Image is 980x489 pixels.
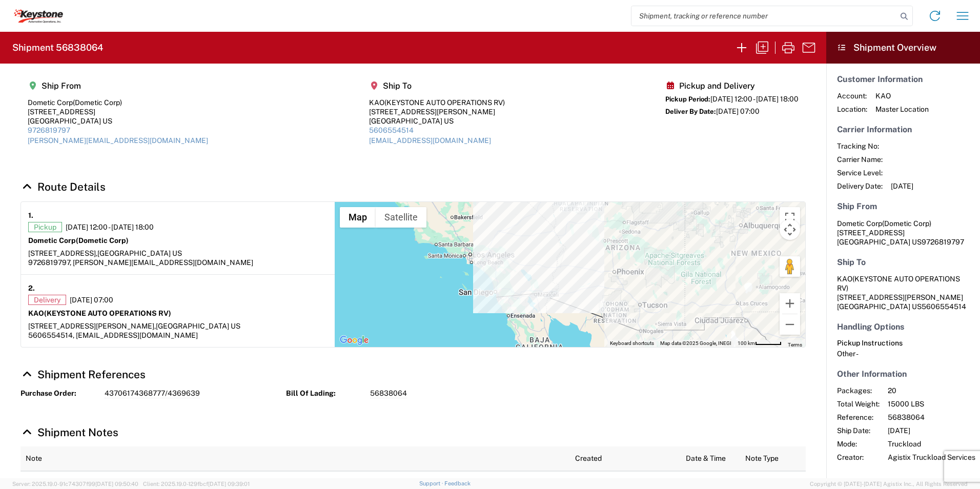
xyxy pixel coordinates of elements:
[28,98,208,107] div: Dometic Corp
[734,340,785,347] button: Map Scale: 100 km per 48 pixels
[888,439,975,449] span: Truckload
[810,479,968,488] span: Copyright © [DATE]-[DATE] Agistix Inc., All Rights Reserved
[337,334,371,347] a: Open this area in Google Maps (opens a new window)
[710,95,799,103] span: [DATE] 12:00 - [DATE] 18:00
[837,349,969,358] div: Other -
[738,340,755,346] span: 100 km
[340,207,376,228] button: Show street map
[888,399,975,409] span: 15000 LBS
[837,322,969,332] h5: Handling Options
[837,125,969,134] h5: Carrier Information
[888,413,975,422] span: 56838064
[156,322,240,330] span: [GEOGRAPHIC_DATA] US
[875,91,929,100] span: KAO
[665,95,710,103] span: Pickup Period:
[837,181,883,191] span: Delivery Date:
[369,98,505,107] div: KAO
[788,342,802,348] a: Terms
[888,426,975,435] span: [DATE]
[370,389,407,398] span: 56838064
[73,98,122,107] span: (Dometic Corp)
[44,309,171,317] span: (KEYSTONE AUTO OPERATIONS RV)
[376,207,426,228] button: Show satellite imagery
[21,180,106,193] a: Hide Details
[28,222,62,232] span: Pickup
[369,107,505,116] div: [STREET_ADDRESS][PERSON_NAME]
[837,426,880,435] span: Ship Date:
[28,258,328,267] div: 9726819797, [PERSON_NAME][EMAIL_ADDRESS][DOMAIN_NAME]
[76,236,129,244] span: (Dometic Corp)
[21,446,570,471] th: Note
[837,91,867,100] span: Account:
[837,141,883,151] span: Tracking No:
[70,295,113,304] span: [DATE] 07:00
[21,389,97,398] strong: Purchase Order:
[12,481,138,487] span: Server: 2025.19.0-91c74307f99
[665,81,799,91] h5: Pickup and Delivery
[875,105,929,114] span: Master Location
[444,480,471,486] a: Feedback
[780,219,800,240] button: Map camera controls
[28,322,156,330] span: [STREET_ADDRESS][PERSON_NAME],
[631,6,897,26] input: Shipment, tracking or reference number
[837,413,880,422] span: Reference:
[922,238,964,246] span: 9726819797
[28,107,208,116] div: [STREET_ADDRESS]
[837,257,969,267] h5: Ship To
[143,481,250,487] span: Client: 2025.19.0-129fbcf
[780,314,800,335] button: Zoom out
[28,331,328,340] div: 5606554514, [EMAIL_ADDRESS][DOMAIN_NAME]
[369,116,505,126] div: [GEOGRAPHIC_DATA] US
[369,126,414,134] a: 5606554514
[837,74,969,84] h5: Customer Information
[660,340,731,346] span: Map data ©2025 Google, INEGI
[419,480,445,486] a: Support
[891,181,913,191] span: [DATE]
[716,107,760,115] span: [DATE] 07:00
[369,81,505,91] h5: Ship To
[665,108,716,115] span: Deliver By Date:
[28,116,208,126] div: [GEOGRAPHIC_DATA] US
[28,295,66,305] span: Delivery
[888,453,975,462] span: Agistix Truckload Services
[570,446,680,471] th: Created
[97,249,182,257] span: [GEOGRAPHIC_DATA] US
[28,136,208,145] a: [PERSON_NAME][EMAIL_ADDRESS][DOMAIN_NAME]
[28,249,97,257] span: [STREET_ADDRESS],
[384,98,505,107] span: (KEYSTONE AUTO OPERATIONS RV)
[12,42,103,54] h2: Shipment 56838064
[837,168,883,177] span: Service Level:
[837,439,880,449] span: Mode:
[28,209,33,222] strong: 1.
[780,293,800,314] button: Zoom in
[286,389,363,398] strong: Bill Of Lading:
[740,446,806,471] th: Note Type
[95,481,138,487] span: [DATE] 09:50:40
[28,282,35,295] strong: 2.
[837,369,969,379] h5: Other Information
[837,155,883,164] span: Carrier Name:
[837,275,963,301] span: KAO [STREET_ADDRESS][PERSON_NAME]
[888,386,975,395] span: 20
[28,309,171,317] strong: KAO
[837,201,969,211] h5: Ship From
[780,256,800,277] button: Drag Pegman onto the map to open Street View
[610,340,654,347] button: Keyboard shortcuts
[837,105,867,114] span: Location:
[837,219,882,228] span: Dometic Corp
[826,32,980,64] header: Shipment Overview
[922,302,966,311] span: 5606554514
[337,334,371,347] img: Google
[837,453,880,462] span: Creator:
[21,426,118,439] a: Hide Details
[882,219,931,228] span: (Dometic Corp)
[837,339,969,348] h6: Pickup Instructions
[780,207,800,228] button: Toggle fullscreen view
[837,229,905,237] span: [STREET_ADDRESS]
[837,275,960,292] span: (KEYSTONE AUTO OPERATIONS RV)
[837,386,880,395] span: Packages:
[681,446,740,471] th: Date & Time
[369,136,491,145] a: [EMAIL_ADDRESS][DOMAIN_NAME]
[66,222,154,232] span: [DATE] 12:00 - [DATE] 18:00
[837,274,969,311] address: [GEOGRAPHIC_DATA] US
